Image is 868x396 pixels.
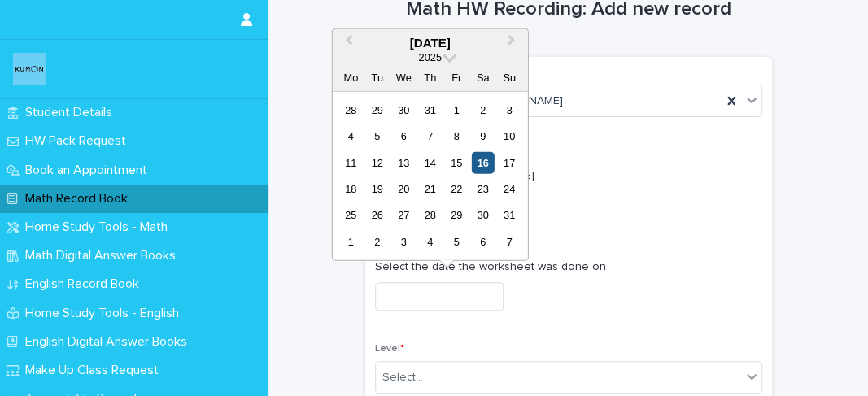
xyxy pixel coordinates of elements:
[419,178,441,200] div: Choose Thursday, 21 August 2025
[19,220,181,235] p: Home Study Tools - Math
[340,204,362,226] div: Choose Monday, 25 August 2025
[340,98,362,120] div: Choose Monday, 28 July 2025
[375,259,762,276] p: Select the date the worksheet was done on
[498,231,520,253] div: Choose Sunday, 7 September 2025
[500,30,526,56] button: Next Month
[19,133,139,149] p: HW Pack Request
[333,35,528,50] div: [DATE]
[446,178,468,200] div: Choose Friday, 22 August 2025
[446,98,468,120] div: Choose Friday, 1 August 2025
[419,98,441,120] div: Choose Thursday, 31 July 2025
[446,204,468,226] div: Choose Friday, 29 August 2025
[446,125,468,147] div: Choose Friday, 8 August 2025
[393,178,415,200] div: Choose Wednesday, 20 August 2025
[498,66,520,88] div: Su
[393,151,415,173] div: Choose Wednesday, 13 August 2025
[366,151,388,173] div: Choose Tuesday, 12 August 2025
[340,125,362,147] div: Choose Monday, 4 August 2025
[393,125,415,147] div: Choose Wednesday, 6 August 2025
[498,204,520,226] div: Choose Sunday, 31 August 2025
[393,204,415,226] div: Choose Wednesday, 27 August 2025
[418,50,441,63] span: 2025
[19,306,192,321] p: Home Study Tools - English
[498,98,520,120] div: Choose Sunday, 3 August 2025
[419,204,441,226] div: Choose Thursday, 28 August 2025
[340,231,362,253] div: Choose Monday, 1 September 2025
[375,168,762,185] p: Select 'H' for [PERSON_NAME]
[472,98,494,120] div: Choose Saturday, 2 August 2025
[393,66,415,88] div: We
[375,344,404,354] span: Level
[472,151,494,173] div: Choose Saturday, 16 August 2025
[498,125,520,147] div: Choose Sunday, 10 August 2025
[19,248,189,263] p: Math Digital Answer Books
[472,204,494,226] div: Choose Saturday, 30 August 2025
[19,163,160,178] p: Book an Appointment
[446,151,468,173] div: Choose Friday, 15 August 2025
[340,66,362,88] div: Mo
[338,97,522,255] div: month 2025-08
[19,276,152,292] p: English Record Book
[340,178,362,200] div: Choose Monday, 18 August 2025
[366,178,388,200] div: Choose Tuesday, 19 August 2025
[366,125,388,147] div: Choose Tuesday, 5 August 2025
[393,98,415,120] div: Choose Wednesday, 30 July 2025
[19,363,172,378] p: Make Up Class Request
[472,178,494,200] div: Choose Saturday, 23 August 2025
[446,231,468,253] div: Choose Friday, 5 September 2025
[446,66,468,88] div: Fr
[19,105,125,120] p: Student Details
[419,231,441,253] div: Choose Thursday, 4 September 2025
[13,53,46,85] img: o6XkwfS7S2qhyeB9lxyF
[366,204,388,226] div: Choose Tuesday, 26 August 2025
[366,98,388,120] div: Choose Tuesday, 29 July 2025
[419,151,441,173] div: Choose Thursday, 14 August 2025
[375,191,762,208] p: H
[366,66,388,88] div: Tu
[366,231,388,253] div: Choose Tuesday, 2 September 2025
[19,334,200,350] p: English Digital Answer Books
[340,151,362,173] div: Choose Monday, 11 August 2025
[498,178,520,200] div: Choose Sunday, 24 August 2025
[472,66,494,88] div: Sa
[334,30,360,56] button: Previous Month
[19,191,141,207] p: Math Record Book
[472,125,494,147] div: Choose Saturday, 9 August 2025
[382,369,423,386] div: Select...
[498,151,520,173] div: Choose Sunday, 17 August 2025
[393,231,415,253] div: Choose Wednesday, 3 September 2025
[419,66,441,88] div: Th
[472,231,494,253] div: Choose Saturday, 6 September 2025
[419,125,441,147] div: Choose Thursday, 7 August 2025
